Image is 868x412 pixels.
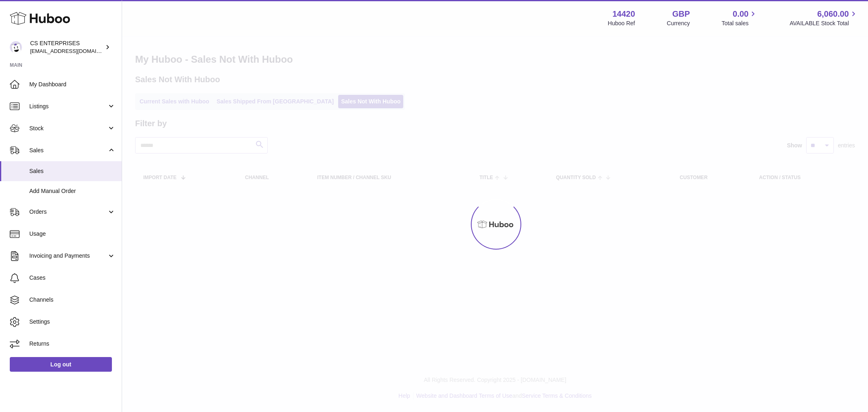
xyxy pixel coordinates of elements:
a: Log out [10,357,112,372]
a: 6,060.00 AVAILABLE Stock Total [789,9,858,27]
span: Channels [29,296,116,304]
span: Total sales [722,20,758,27]
img: internalAdmin-14420@internal.huboo.com [10,41,22,53]
div: Currency [667,20,690,27]
span: Sales [29,167,116,175]
span: Usage [29,230,116,238]
span: Settings [29,318,116,326]
span: Listings [29,103,107,110]
span: 0.00 [733,9,749,20]
span: Sales [29,147,107,154]
span: 6,060.00 [817,9,849,20]
span: My Dashboard [29,81,116,88]
span: Stock [29,125,107,132]
span: Orders [29,208,107,216]
strong: 14420 [612,9,635,20]
span: AVAILABLE Stock Total [789,20,858,27]
a: 0.00 Total sales [722,9,758,27]
span: Invoicing and Payments [29,252,107,260]
span: Returns [29,340,116,348]
div: CS ENTERPRISES [30,39,103,55]
span: [EMAIL_ADDRESS][DOMAIN_NAME] [30,48,120,54]
div: Huboo Ref [608,20,635,27]
span: Add Manual Order [29,187,116,195]
span: Cases [29,274,116,282]
strong: GBP [672,9,690,20]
